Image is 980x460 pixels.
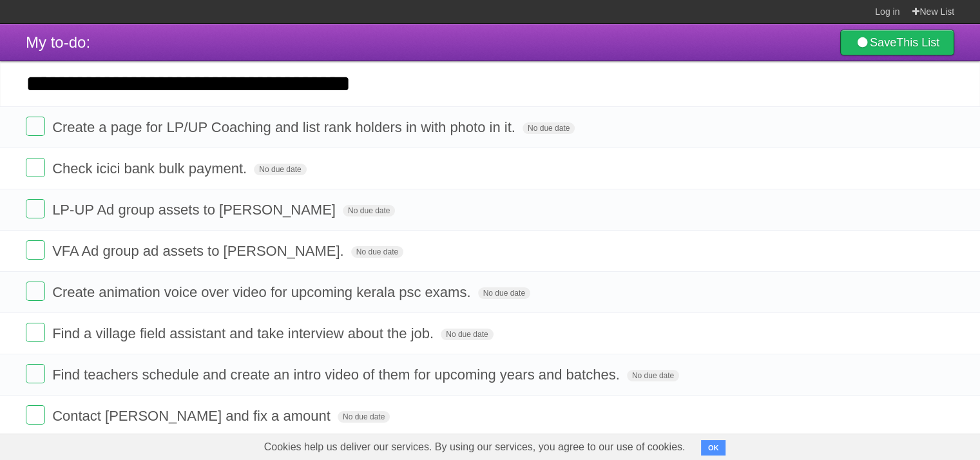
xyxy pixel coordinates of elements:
[351,246,403,258] span: No due date
[26,199,45,218] label: Done
[26,240,45,260] label: Done
[478,287,530,299] span: No due date
[338,411,390,423] span: No due date
[52,367,623,383] span: Find teachers schedule and create an intro video of them for upcoming years and batches.
[840,30,954,55] a: SaveThis List
[896,36,939,49] b: This List
[26,405,45,425] label: Done
[52,119,519,135] span: Create a page for LP/UP Coaching and list rank holders in with photo in it.
[52,408,334,424] span: Contact [PERSON_NAME] and fix a amount
[52,325,437,341] span: Find a village field assistant and take interview about the job.
[701,440,726,455] button: OK
[251,434,698,460] span: Cookies help us deliver our services. By using our services, you agree to our use of cookies.
[26,158,45,177] label: Done
[26,282,45,301] label: Done
[26,34,90,51] span: My to-do:
[26,117,45,136] label: Done
[343,205,395,216] span: No due date
[26,323,45,342] label: Done
[52,202,339,218] span: LP-UP Ad group assets to [PERSON_NAME]
[254,164,306,175] span: No due date
[627,370,679,381] span: No due date
[523,122,575,134] span: No due date
[52,243,347,259] span: VFA Ad group ad assets to [PERSON_NAME].
[26,364,45,383] label: Done
[52,284,474,300] span: Create animation voice over video for upcoming kerala psc exams.
[52,160,250,177] span: Check icici bank bulk payment.
[441,329,493,340] span: No due date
